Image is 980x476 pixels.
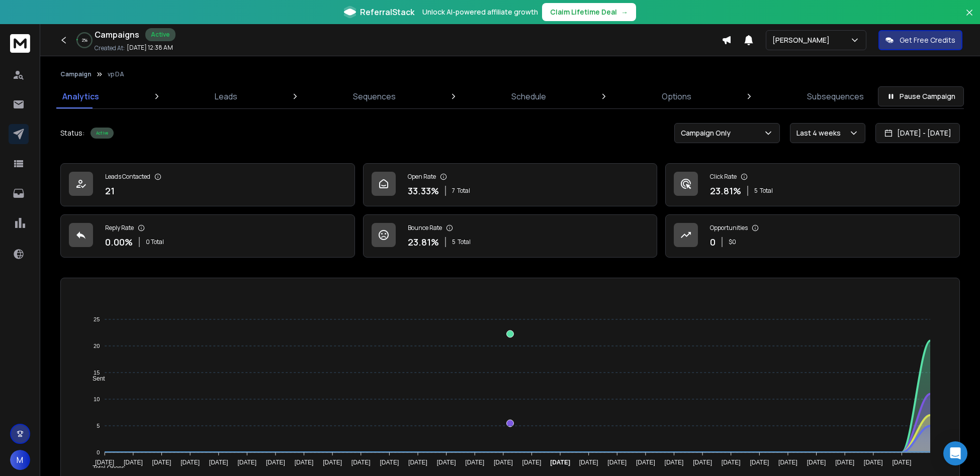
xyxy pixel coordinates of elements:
div: Active [91,128,114,139]
tspan: [DATE] [636,459,655,466]
a: Click Rate23.81%5Total [665,163,960,206]
span: Sent [85,375,105,382]
button: Pause Campaign [878,86,964,106]
tspan: [DATE] [665,459,684,466]
tspan: [DATE] [295,459,314,466]
tspan: 15 [94,370,100,376]
a: Bounce Rate23.81%5Total [363,214,658,258]
div: Open Intercom Messenger [943,441,967,465]
tspan: [DATE] [835,459,854,466]
button: M [10,450,30,470]
p: Analytics [62,90,99,102]
a: Sequences [347,84,402,108]
p: 23.81 % [408,235,439,249]
p: 0 Total [146,238,164,246]
tspan: [DATE] [550,459,570,466]
tspan: [DATE] [807,459,826,466]
tspan: [DATE] [351,459,371,466]
tspan: [DATE] [494,459,513,466]
tspan: [DATE] [465,459,484,466]
tspan: 5 [97,423,100,429]
tspan: [DATE] [892,459,911,466]
a: Reply Rate0.00%0 Total [60,214,355,258]
p: Subsequences [807,90,864,102]
p: 21 [105,184,115,198]
span: 5 [452,238,456,246]
tspan: [DATE] [380,459,399,466]
tspan: 25 [94,316,100,322]
p: vp DA [108,70,124,78]
a: Options [656,84,697,108]
tspan: [DATE] [437,459,456,466]
p: Leads Contacted [105,173,150,181]
tspan: [DATE] [209,459,228,466]
tspan: [DATE] [693,459,712,466]
tspan: [DATE] [124,459,143,466]
p: 0 [710,235,716,249]
tspan: [DATE] [237,459,256,466]
div: Active [145,28,175,41]
tspan: [DATE] [323,459,342,466]
p: Reply Rate [105,224,134,232]
a: Leads Contacted21 [60,163,355,206]
span: → [621,7,628,17]
a: Opportunities0$0 [665,214,960,258]
button: Claim Lifetime Deal→ [542,3,636,21]
a: Analytics [56,84,105,108]
a: Leads [209,84,243,108]
span: Total [458,238,471,246]
a: Schedule [505,84,552,108]
p: Sequences [353,90,396,102]
p: Unlock AI-powered affiliate growth [422,7,538,17]
h1: Campaigns [95,29,139,41]
button: Campaign [60,70,92,78]
p: Click Rate [710,173,737,181]
p: Bounce Rate [408,224,442,232]
p: [DATE] 12:38 AM [127,44,173,52]
span: 5 [754,187,758,195]
span: ReferralStack [360,6,414,18]
p: 23.81 % [710,184,741,198]
p: 2 % [82,37,87,43]
tspan: [DATE] [95,459,114,466]
p: Schedule [511,90,546,102]
button: Get Free Credits [878,30,962,50]
p: Campaign Only [681,128,735,138]
span: Total [457,187,470,195]
p: Leads [215,90,237,102]
p: Options [662,90,691,102]
tspan: [DATE] [750,459,769,466]
p: Open Rate [408,173,436,181]
p: Created At: [95,44,125,52]
tspan: [DATE] [722,459,741,466]
tspan: [DATE] [408,459,427,466]
tspan: [DATE] [864,459,883,466]
span: Total [760,187,773,195]
span: Total Opens [85,464,125,471]
tspan: [DATE] [522,459,542,466]
tspan: [DATE] [607,459,627,466]
tspan: 0 [97,449,100,455]
span: 7 [452,187,455,195]
tspan: 20 [94,343,100,349]
tspan: [DATE] [181,459,200,466]
tspan: [DATE] [266,459,285,466]
p: 33.33 % [408,184,439,198]
tspan: [DATE] [152,459,171,466]
p: Opportunities [710,224,748,232]
p: [PERSON_NAME] [772,35,834,45]
p: Status: [60,128,84,138]
tspan: [DATE] [579,459,598,466]
p: Last 4 weeks [796,128,845,138]
button: [DATE] - [DATE] [875,123,960,143]
a: Subsequences [801,84,870,108]
tspan: [DATE] [778,459,797,466]
tspan: 10 [94,396,100,402]
p: Get Free Credits [900,35,955,45]
p: 0.00 % [105,235,133,249]
a: Open Rate33.33%7Total [363,163,658,206]
button: Close banner [963,6,976,30]
p: $ 0 [729,238,736,246]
